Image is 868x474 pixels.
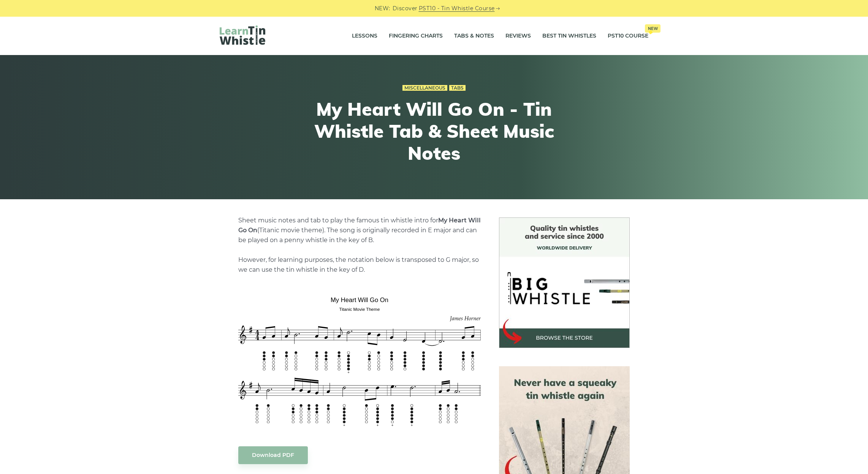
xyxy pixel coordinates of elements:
[542,27,596,46] a: Best Tin Whistles
[608,27,648,46] a: PST10 CourseNew
[505,27,531,46] a: Reviews
[389,27,443,46] a: Fingering Charts
[238,216,481,275] p: Sheet music notes and tab to play the famous tin whistle intro for (Titanic movie theme). The son...
[449,85,466,91] a: Tabs
[645,24,661,33] span: New
[402,85,447,91] a: Miscellaneous
[454,27,494,46] a: Tabs & Notes
[294,98,574,164] h1: My Heart Will Go On - Tin Whistle Tab & Sheet Music Notes
[238,446,308,464] a: Download PDF
[352,27,377,46] a: Lessons
[220,25,265,45] img: LearnTinWhistle.com
[238,290,481,431] img: My Heart Will Go On Tin Whistle Tab & Sheet Music
[499,217,630,348] img: BigWhistle Tin Whistle Store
